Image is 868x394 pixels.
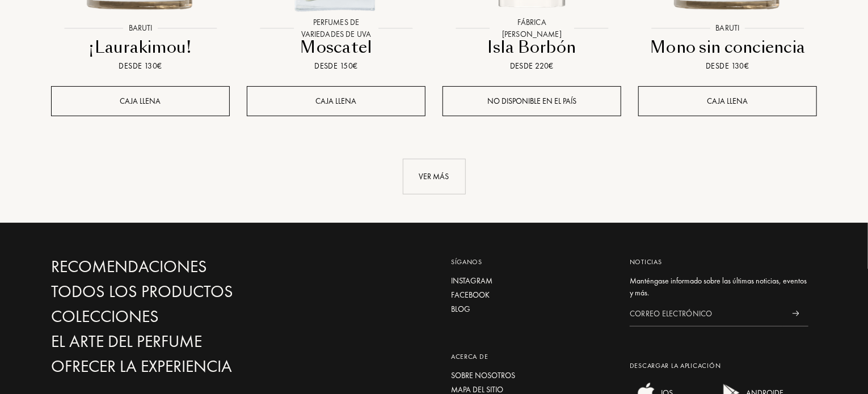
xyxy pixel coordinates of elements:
a: Sobre nosotros [451,370,613,382]
font: Descargar la aplicación [630,361,721,370]
font: Colecciones [51,306,159,327]
font: Todos los productos [51,281,233,302]
a: Recomendaciones [51,257,295,277]
input: Correo electrónico [630,301,783,327]
font: Desde 150€ [314,61,357,71]
font: Facebook [451,290,490,300]
font: El arte del perfume [51,331,202,352]
font: Caja llena [120,96,161,106]
a: Blog [451,303,613,315]
font: Acerca de [451,352,488,361]
font: Ver más [419,171,449,181]
font: Sobre nosotros [451,370,515,380]
font: Recomendaciones [51,256,207,277]
font: Instagram [451,276,492,286]
img: news_send.svg [792,311,799,316]
font: Blog [451,304,470,314]
font: Caja llena [316,96,357,106]
font: No disponible en el país [487,96,576,106]
a: El arte del perfume [51,332,295,351]
font: Noticias [630,257,662,266]
a: Ofrecer la experiencia [51,357,295,376]
font: Ofrecer la experiencia [51,355,232,377]
a: Colecciones [51,307,295,327]
font: Moscatel [300,36,372,58]
font: Mono sin conciencia [650,36,805,58]
font: Manténgase informado sobre las últimas noticias, eventos y más. [630,276,807,298]
font: ¡Laurakimou! [89,36,192,58]
a: Instagram [451,275,613,287]
font: Desde 220€ [510,61,554,71]
font: Desde 130€ [706,61,749,71]
font: Síganos [451,257,482,266]
a: Todos los productos [51,282,295,302]
font: Desde 130€ [119,61,162,71]
font: Isla Borbón [487,36,576,58]
a: Facebook [451,289,613,301]
font: Caja llena [707,96,748,106]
